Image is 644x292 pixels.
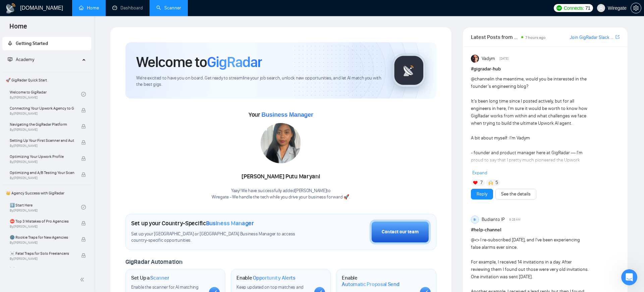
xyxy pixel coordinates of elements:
span: 👑 Agency Success with GigRadar [3,186,91,200]
span: double-left [80,276,87,283]
span: Opportunity Alerts [253,275,296,281]
span: 5 [495,179,498,186]
span: ❌ How to get banned on Upwork [10,266,74,273]
span: By [PERSON_NAME] [10,241,74,245]
a: 1️⃣ Start HereBy[PERSON_NAME] [10,200,81,215]
button: Reply [471,189,493,199]
div: [PERSON_NAME] Putu Maryani [212,171,350,182]
p: Wiregate - We handle the tech while you drive your business forward 🚀 . [212,194,350,200]
span: lock [81,221,86,226]
span: ⛔ Top 3 Mistakes of Pro Agencies [10,218,74,225]
span: Latest Posts from the GigRadar Community [471,33,520,41]
span: Set up your [GEOGRAPHIC_DATA] or [GEOGRAPHIC_DATA] Business Manager to access country-specific op... [131,231,311,244]
span: Budianto IP [482,216,505,223]
span: lock [81,124,86,129]
span: Navigating the GigRadar Platform [10,121,74,128]
div: Yaay! We have successfully added [PERSON_NAME] to [212,188,350,200]
button: Contact our team [370,220,431,244]
img: 🙌 [488,180,493,185]
a: Welcome to GigRadarBy[PERSON_NAME] [10,87,81,102]
span: Scanner [150,275,169,281]
a: Join GigRadar Slack Community [570,34,614,41]
span: user [599,6,603,10]
a: See the details [501,190,531,198]
span: lock [81,172,86,177]
span: lock [81,253,86,258]
div: Contact our team [382,228,419,236]
img: Vadym [471,55,479,63]
div: BI [471,216,479,223]
span: Optimizing and A/B Testing Your Scanner for Better Results [10,169,74,176]
img: gigradar-logo.png [392,54,426,87]
span: We're excited to have you on board. Get ready to streamline your job search, unlock new opportuni... [136,75,381,88]
span: By [PERSON_NAME] [10,225,74,229]
span: By [PERSON_NAME] [10,144,74,148]
a: setting [631,5,641,11]
a: dashboardDashboard [112,5,143,11]
span: Your [249,111,313,118]
span: 🌚 Rookie Traps for New Agencies [10,234,74,241]
span: Business Manager [206,220,254,227]
span: Academy [16,57,34,62]
span: @channel [471,76,491,82]
span: Optimizing Your Upwork Profile [10,153,74,160]
h1: Enable [342,275,414,288]
span: 8:26 AM [509,217,521,223]
span: lock [81,108,86,113]
span: Getting Started [16,41,48,46]
span: 71 [585,4,590,12]
li: Getting Started [2,37,91,50]
span: [DATE] [499,56,508,62]
span: setting [631,5,641,11]
span: export [615,34,620,40]
span: Connects: [564,4,584,12]
span: Vadym [482,55,495,62]
img: 1705910460506-WhatsApp%20Image%202024-01-22%20at%2015.55.56.jpeg [261,123,301,163]
h1: Set Up a [131,275,169,281]
a: searchScanner [156,5,181,11]
button: See the details [495,189,536,199]
span: Business Manager [261,111,313,118]
span: fund-projection-screen [8,57,12,62]
span: Connecting Your Upwork Agency to GigRadar [10,105,74,112]
h1: Welcome to [136,53,262,71]
span: By [PERSON_NAME] [10,257,74,261]
span: Expand [472,170,487,176]
span: ☠️ Fatal Traps for Solo Freelancers [10,250,74,257]
span: By [PERSON_NAME] [10,112,74,116]
h1: # gigradar-hub [471,65,620,73]
span: By [PERSON_NAME] [10,128,74,132]
img: upwork-logo.png [556,5,562,11]
a: Reply [477,190,487,198]
span: Academy [8,57,34,62]
h1: Enable [236,275,296,281]
span: lock [81,237,86,242]
span: 7 hours ago [525,35,546,40]
iframe: Intercom live chat [621,269,637,285]
span: lock [81,156,86,161]
span: By [PERSON_NAME] [10,160,74,164]
img: logo [5,3,16,14]
span: GigRadar [207,53,262,71]
span: GigRadar Automation [125,258,182,266]
span: lock [81,140,86,145]
div: in the meantime, would you be interested in the founder’s engineering blog? It’s been long time s... [471,75,590,267]
h1: # help-channel [471,226,620,234]
span: rocket [8,41,12,46]
span: 7 [480,179,483,186]
span: Automatic Proposal Send [342,281,399,288]
img: ❤️ [473,180,478,185]
span: By [PERSON_NAME] [10,176,74,180]
a: homeHome [79,5,99,11]
span: check-circle [81,92,86,97]
h1: Set up your Country-Specific [131,220,254,227]
span: Home [4,21,33,36]
span: check-circle [81,205,86,210]
span: 🚀 GigRadar Quick Start [3,73,91,87]
button: setting [631,3,641,13]
span: Setting Up Your First Scanner and Auto-Bidder [10,137,74,144]
a: export [615,34,620,40]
